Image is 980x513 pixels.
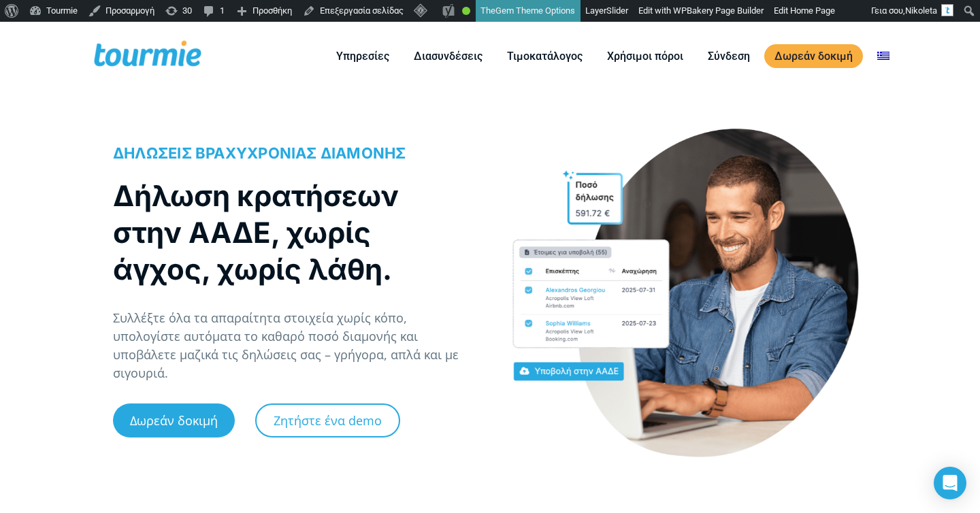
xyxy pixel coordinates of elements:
[698,48,760,65] a: Σύνδεση
[597,48,693,65] a: Χρήσιμοι πόροι
[326,48,399,65] a: Υπηρεσίες
[113,144,406,162] span: ΔΗΛΩΣΕΙΣ ΒΡΑΧΥΧΡΟΝΙΑΣ ΔΙΑΜΟΝΗΣ
[255,403,400,437] a: Ζητήστε ένα demo
[404,48,493,65] a: Διασυνδέσεις
[764,44,863,68] a: Δωρεάν δοκιμή
[497,48,593,65] a: Τιμοκατάλογος
[462,7,470,15] div: Καλό
[934,467,966,499] div: Open Intercom Messenger
[113,309,476,382] p: Συλλέξτε όλα τα απαραίτητα στοιχεία χωρίς κόπο, υπολογίστε αυτόματα το καθαρό ποσό διαμονής και υ...
[905,5,937,16] span: Nikoleta
[113,178,462,288] h1: Δήλωση κρατήσεων στην ΑΑΔΕ, χωρίς άγχος, χωρίς λάθη.
[113,403,235,437] a: Δωρεάν δοκιμή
